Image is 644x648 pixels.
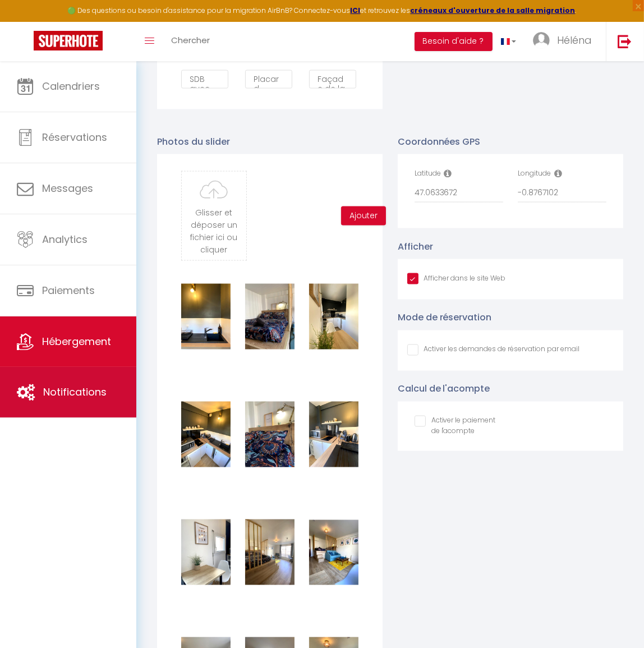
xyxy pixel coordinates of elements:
span: Analytics [42,232,88,246]
img: ... [533,32,550,49]
label: Afficher [398,240,433,254]
button: Ouvrir le widget de chat LiveChat [9,4,43,38]
span: Notifications [43,385,107,399]
span: Messages [42,181,93,195]
img: logout [618,34,632,48]
button: Besoin d'aide ? [415,32,493,51]
a: ... Héléna [525,22,606,61]
span: Calendriers [42,79,100,93]
label: Mode de réservation [398,311,492,325]
a: ICI [351,6,361,15]
label: Latitude [415,168,441,179]
label: Calcul de l'acompte [398,382,490,396]
label: Longitude [518,168,551,179]
a: créneaux d'ouverture de la salle migration [411,6,576,15]
button: Ajouter [341,206,386,226]
label: Coordonnées GPS [398,135,481,149]
a: Chercher [163,22,218,61]
span: Héléna [557,33,592,47]
span: Chercher [171,34,210,46]
img: Super Booking [34,31,103,50]
span: Réservations [42,130,107,144]
span: Hébergement [42,334,111,348]
span: Paiements [42,283,95,297]
p: Photos du slider [157,135,383,149]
